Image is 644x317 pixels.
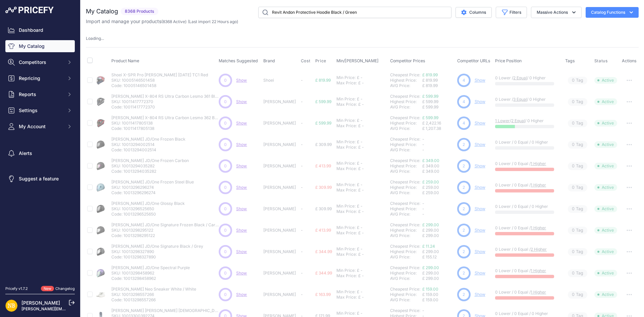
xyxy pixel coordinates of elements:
[86,18,238,25] p: Import and manage your products
[111,212,185,217] p: Code: 10013296525650
[531,7,582,18] button: Massive Actions
[336,75,356,80] div: Min Price:
[390,115,420,120] a: Cheapest Price:
[572,142,575,148] span: 0
[5,121,75,133] button: My Account
[111,121,219,126] p: SKU: 10011417805138
[336,166,357,171] div: Max Price:
[422,190,454,195] div: £ 259.00
[390,163,422,169] div: Highest Price:
[315,228,331,233] span: £ 413.99
[422,104,454,110] div: £ 599.99
[111,163,189,169] p: SKU: 10013294035282
[390,201,420,206] a: Cheapest Price:
[496,7,527,18] button: Filters
[495,161,558,166] p: 0 Lower / 0 Equal /
[359,75,363,80] div: -
[336,80,357,86] div: Max Price:
[5,147,75,159] a: Alerts
[568,184,587,191] span: Tag
[19,107,63,114] span: Settings
[359,139,363,145] div: -
[586,7,639,18] button: Catalog Functions
[301,206,303,211] span: -
[422,147,424,152] span: -
[390,228,422,233] div: Highest Price:
[511,118,525,123] a: 2 Equal
[224,206,227,212] span: 0
[86,36,104,41] span: Loading
[336,246,356,252] div: Min Price:
[336,209,357,214] div: Max Price:
[263,163,298,169] p: [PERSON_NAME]
[513,97,527,102] a: 3 Equal
[594,77,617,84] span: Active
[495,97,558,102] p: 0 Lower / / 0 Higher
[263,78,298,83] p: Shoei
[236,99,247,104] a: Show
[111,137,185,142] p: [PERSON_NAME] JD/One Frozen Black
[594,248,617,255] span: Active
[111,99,219,104] p: SKU: 10011417772370
[568,98,587,106] span: Tag
[594,206,617,212] span: Active
[315,206,332,211] span: £ 309.99
[263,121,298,126] p: [PERSON_NAME]
[594,120,617,127] span: Active
[495,58,522,63] span: Price Position
[5,7,54,13] img: Pricefy Logo
[463,227,465,233] span: 2
[19,75,63,82] span: Repricing
[390,158,420,163] a: Cheapest Price:
[301,58,310,64] span: Cost
[422,72,438,77] a: £ 819.99
[390,72,420,77] a: Cheapest Price:
[422,212,424,217] span: -
[357,225,359,230] div: £
[111,142,185,147] p: SKU: 10013294002514
[358,230,361,236] div: £
[236,206,247,211] a: Show
[5,173,75,185] a: Suggest a feature
[390,104,422,110] div: AVG Price:
[495,247,558,252] p: 0 Lower / 0 Equal /
[390,222,420,227] a: Cheapest Price:
[359,246,363,252] div: -
[531,225,546,230] a: 1 Higher
[357,96,359,102] div: £
[301,58,312,64] button: Cost
[359,182,363,187] div: -
[301,228,303,233] span: -
[301,163,303,168] span: -
[263,206,298,212] p: [PERSON_NAME]
[263,185,298,190] p: [PERSON_NAME]
[568,141,587,149] span: Tag
[224,184,227,190] span: 0
[336,102,357,107] div: Max Price:
[594,184,617,191] span: Active
[357,204,359,209] div: £
[358,187,361,193] div: £
[236,228,247,233] span: Show
[422,233,454,238] div: £ 299.00
[258,7,451,18] input: Search
[111,83,208,88] p: Code: 10005146501458
[336,96,356,102] div: Min Price:
[111,206,185,212] p: SKU: 10013296525650
[390,206,422,212] div: Highest Price:
[359,161,363,166] div: -
[359,204,363,209] div: -
[121,8,158,15] span: 8368 Products
[263,58,275,63] span: Brand
[236,142,247,147] a: Show
[568,248,587,256] span: Tag
[236,292,247,297] a: Show
[236,185,247,190] span: Show
[422,99,438,104] span: £ 599.99
[390,212,422,217] div: AVG Price:
[463,99,465,105] span: 4
[422,163,439,168] span: £ 349.00
[455,7,492,18] button: Columns
[358,102,361,107] div: £
[594,98,617,105] span: Active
